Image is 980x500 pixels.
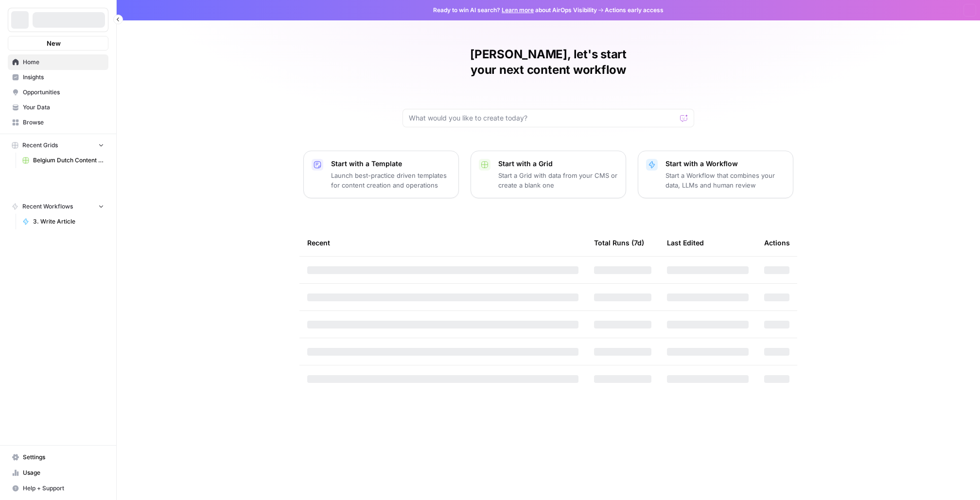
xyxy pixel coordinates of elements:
span: Your Data [23,103,104,112]
button: Help + Support [8,481,108,496]
input: What would you like to create today? [409,113,676,123]
a: Usage [8,465,108,481]
button: Start with a TemplateLaunch best-practice driven templates for content creation and operations [303,151,459,198]
button: Recent Grids [8,138,108,153]
span: Home [23,58,104,67]
a: Your Data [8,100,108,115]
div: Actions [764,229,790,256]
p: Start with a Workflow [665,159,785,169]
button: Start with a GridStart a Grid with data from your CMS or create a blank one [471,151,626,198]
span: Ready to win AI search? about AirOps Visibility [433,6,597,15]
button: New [8,36,108,51]
span: Opportunities [23,88,104,97]
button: Start with a WorkflowStart a Workflow that combines your data, LLMs and human review [638,151,793,198]
h1: [PERSON_NAME], let's start your next content workflow [402,47,694,78]
span: 3. Write Article [33,217,104,226]
a: 3. Write Article [18,214,108,229]
button: Recent Workflows [8,199,108,214]
span: Recent Grids [22,141,58,150]
a: Belgium Dutch Content Creation [18,153,108,168]
span: Actions early access [605,6,664,15]
div: Recent [307,229,578,256]
a: Insights [8,69,108,85]
p: Start a Workflow that combines your data, LLMs and human review [665,171,785,190]
div: Total Runs (7d) [594,229,644,256]
span: Usage [23,468,104,477]
p: Launch best-practice driven templates for content creation and operations [331,171,451,190]
a: Home [8,54,108,70]
span: New [47,38,61,48]
span: Help + Support [23,484,104,493]
span: Insights [23,73,104,82]
a: Learn more [502,6,534,14]
a: Settings [8,449,108,465]
div: Last Edited [667,229,704,256]
a: Browse [8,115,108,130]
p: Start with a Template [331,159,451,169]
p: Start with a Grid [498,159,618,169]
span: Browse [23,118,104,127]
a: Opportunities [8,85,108,100]
span: Recent Workflows [22,202,73,211]
span: Belgium Dutch Content Creation [33,156,104,165]
span: Settings [23,453,104,462]
p: Start a Grid with data from your CMS or create a blank one [498,171,618,190]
